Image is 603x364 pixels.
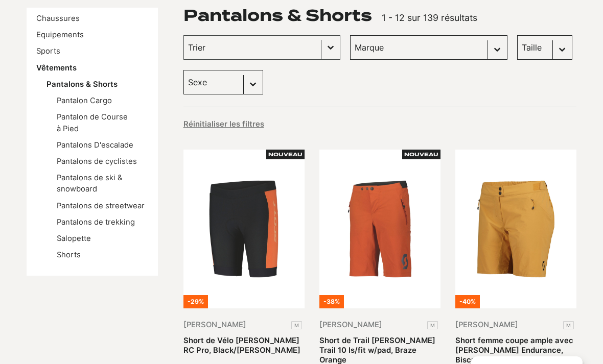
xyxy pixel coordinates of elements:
[188,41,317,54] input: Trier
[321,36,340,59] button: Basculer la liste
[36,30,84,39] a: Equipements
[183,336,300,355] a: Short de Vélo [PERSON_NAME] RC Pro, Black/[PERSON_NAME]
[57,217,135,227] a: Pantalons de trekking
[57,234,91,243] a: Salopette
[36,14,80,23] a: Chaussures
[57,140,133,150] a: Pantalons D'escalade
[36,46,60,56] a: Sports
[57,250,81,259] a: Shorts
[36,63,77,72] a: Vêtements
[183,119,264,129] button: Réinitialiser les filtres
[57,157,137,166] a: Pantalons de cyclistes
[57,112,128,133] a: Pantalon de Course à Pied
[57,96,112,105] a: Pantalon Cargo
[57,173,122,193] a: Pantalons de ski & snowboard
[57,201,145,210] a: Pantalons de streetwear
[47,80,118,89] a: Pantalons & Shorts
[382,12,477,23] span: 1 - 12 sur 139 résultats
[183,8,372,23] h1: Pantalons & Shorts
